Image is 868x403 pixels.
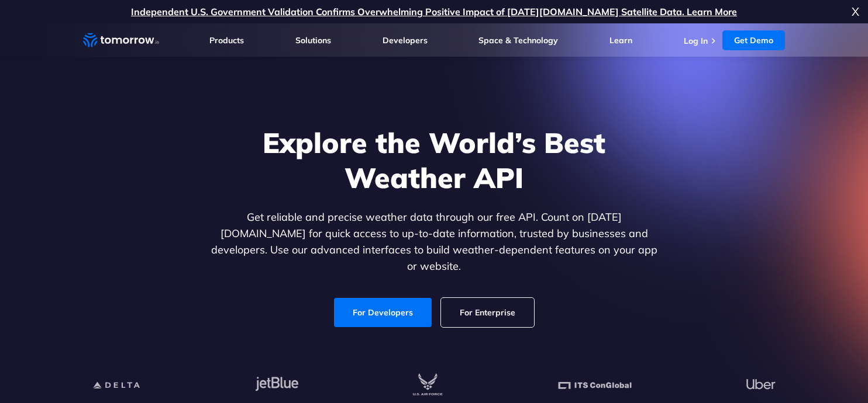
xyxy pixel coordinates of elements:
a: Home link [83,32,159,49]
a: Independent U.S. Government Validation Confirms Overwhelming Positive Impact of [DATE][DOMAIN_NAM... [131,6,737,18]
a: Solutions [295,35,331,46]
a: Learn [609,35,632,46]
a: For Enterprise [441,298,534,327]
p: Get reliable and precise weather data through our free API. Count on [DATE][DOMAIN_NAME] for quic... [208,209,660,275]
h1: Explore the World’s Best Weather API [208,125,660,195]
a: Products [209,35,244,46]
a: Developers [383,35,428,46]
a: Space & Technology [478,35,558,46]
a: For Developers [334,298,432,327]
a: Get Demo [722,30,785,50]
a: Log In [684,36,708,46]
